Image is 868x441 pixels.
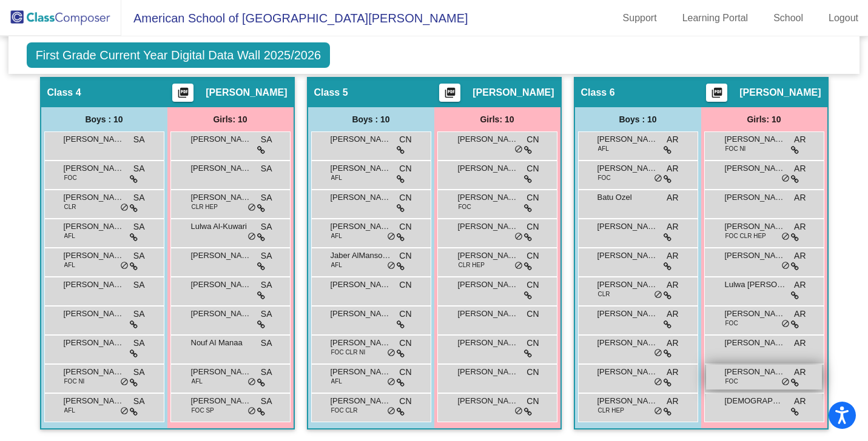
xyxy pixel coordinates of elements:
[314,87,348,99] span: Class 5
[725,191,786,204] span: [PERSON_NAME]
[725,250,786,262] span: [PERSON_NAME]
[64,191,124,204] span: [PERSON_NAME]
[597,395,658,407] span: [PERSON_NAME]
[133,395,145,408] span: SA
[794,162,806,175] span: AR
[331,191,391,204] span: [PERSON_NAME]
[794,366,806,379] span: AR
[191,133,252,145] span: [PERSON_NAME] (Juju) [PERSON_NAME]
[597,250,658,262] span: [PERSON_NAME]
[527,279,539,291] span: CN
[527,191,539,204] span: CN
[331,173,342,182] span: AFL
[261,220,272,233] span: SA
[399,279,411,291] span: CN
[654,406,662,416] span: do_not_disturb_alt
[133,337,145,350] span: SA
[794,250,806,262] span: AR
[667,337,678,350] span: AR
[673,8,758,28] a: Learning Portal
[434,107,560,131] div: Girls: 10
[121,8,468,28] span: American School of [GEOGRAPHIC_DATA][PERSON_NAME]
[667,133,678,146] span: AR
[597,162,658,174] span: [PERSON_NAME] [PERSON_NAME]
[701,107,827,131] div: Girls: 10
[399,337,411,350] span: CN
[133,220,145,233] span: SA
[527,162,539,175] span: CN
[64,377,85,386] span: FOC NI
[597,366,658,378] span: [PERSON_NAME]
[458,308,519,320] span: [PERSON_NAME]
[120,377,129,387] span: do_not_disturb_alt
[192,202,218,211] span: CLR HEP
[458,133,519,145] span: [PERSON_NAME]
[331,231,342,240] span: AFL
[191,279,252,291] span: [PERSON_NAME]
[331,162,391,174] span: [PERSON_NAME]
[667,395,678,408] span: AR
[725,366,786,378] span: [PERSON_NAME]
[133,191,145,204] span: SA
[527,220,539,233] span: CN
[172,84,193,102] button: Print Students Details
[581,87,615,99] span: Class 6
[706,84,727,102] button: Print Students Details
[725,319,738,328] span: FOC
[133,279,145,291] span: SA
[597,337,658,349] span: [PERSON_NAME]
[654,290,662,300] span: do_not_disturb_alt
[192,377,203,386] span: AFL
[399,366,411,379] span: CN
[261,366,272,379] span: SA
[64,173,77,182] span: FOC
[654,348,662,358] span: do_not_disturb_alt
[597,133,658,145] span: [PERSON_NAME]
[458,366,519,378] span: [PERSON_NAME]
[794,279,806,291] span: AR
[64,395,124,407] span: [PERSON_NAME]
[191,337,252,349] span: Nouf Al Manaa
[133,162,145,175] span: SA
[387,406,395,416] span: do_not_disturb_alt
[725,133,786,145] span: [PERSON_NAME]
[781,174,790,184] span: do_not_disturb_alt
[331,348,366,357] span: FOC CLR NI
[331,133,391,145] span: [PERSON_NAME]
[725,220,786,233] span: [PERSON_NAME]
[247,232,256,242] span: do_not_disturb_alt
[308,107,434,131] div: Boys : 10
[64,220,124,233] span: [PERSON_NAME]
[514,261,523,271] span: do_not_disturb_alt
[133,308,145,320] span: SA
[598,144,609,153] span: AFL
[473,87,554,99] span: [PERSON_NAME]
[133,366,145,379] span: SA
[387,348,395,358] span: do_not_disturb_alt
[527,337,539,350] span: CN
[458,250,519,262] span: [PERSON_NAME]
[191,220,252,233] span: Lulwa Al-Kuwari
[613,8,667,28] a: Support
[331,279,391,291] span: [PERSON_NAME]
[781,261,790,271] span: do_not_disturb_alt
[459,260,485,270] span: CLR HEP
[331,337,391,349] span: [PERSON_NAME]
[725,144,746,153] span: FOC NI
[794,133,806,146] span: AR
[458,279,519,291] span: [PERSON_NAME]
[399,308,411,320] span: CN
[331,308,391,320] span: [PERSON_NAME] [PERSON_NAME]
[64,231,75,240] span: AFL
[27,42,331,68] span: First Grade Current Year Digital Data Wall 2025/2026
[597,220,658,233] span: [PERSON_NAME]
[514,406,523,416] span: do_not_disturb_alt
[399,191,411,204] span: CN
[597,308,658,320] span: [PERSON_NAME]
[261,395,272,408] span: SA
[781,377,790,387] span: do_not_disturb_alt
[794,395,806,408] span: AR
[191,191,252,204] span: [PERSON_NAME]
[667,162,678,175] span: AR
[458,220,519,233] span: [PERSON_NAME]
